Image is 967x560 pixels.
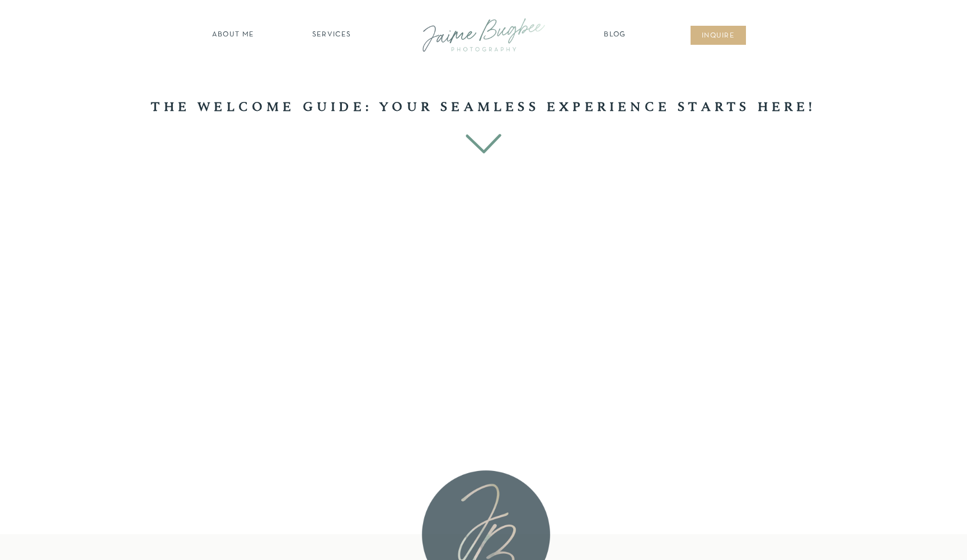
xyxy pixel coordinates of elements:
[209,30,257,41] a: about ME
[601,30,629,41] a: Blog
[300,30,363,41] a: SERVICES
[151,101,815,114] b: The Welcome guide: your seamless experience starts here!
[696,31,741,42] a: inqUIre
